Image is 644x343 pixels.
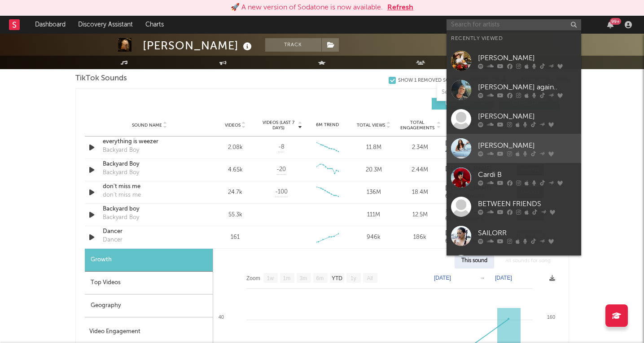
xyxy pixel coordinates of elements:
div: Backyard Boy [103,168,139,177]
div: 11.8M [353,143,394,152]
text: 40 [218,314,223,320]
div: 18.4M [399,188,441,197]
div: Top Videos [85,272,213,295]
text: 1y [350,275,356,281]
span: -20 [276,165,286,174]
a: [PERSON_NAME] [445,185,508,192]
text: YTD [331,275,342,281]
div: 136M [353,188,394,197]
div: 55.3k [215,211,256,220]
a: [PERSON_NAME] [447,105,581,134]
div: [PERSON_NAME] again.. [478,82,577,92]
div: 12.5M [399,211,441,220]
div: 63.2k followers [445,193,508,200]
div: 111M [353,211,394,220]
div: Video Engagement [89,326,208,337]
input: Search by song name or URL [437,89,532,96]
strong: [PERSON_NAME] [445,230,491,236]
div: don't miss me [103,191,141,200]
input: Search for artists [447,19,581,31]
text: [DATE] [434,275,451,281]
div: 186k [399,233,441,242]
div: [PERSON_NAME] [143,38,254,53]
text: Zoom [246,275,260,281]
text: → [480,275,485,281]
div: 161 [215,233,256,242]
div: 2.44M [399,166,441,175]
span: Sound Name [132,123,162,128]
a: [PERSON_NAME] [447,46,581,75]
div: [PERSON_NAME] [478,111,577,122]
text: [DATE] [495,275,512,281]
div: SAILORR [478,228,577,238]
button: 99+ [607,21,613,28]
div: Geography [85,295,213,317]
div: 63.2k followers [445,238,508,245]
a: ⚡︎[PERSON_NAME]⚡︎ [445,208,508,214]
span: Total Views [357,123,385,128]
span: -100 [275,188,288,197]
div: 24.7k [215,188,256,197]
strong: ⚡︎[PERSON_NAME]⚡︎ [445,208,499,214]
div: Backyard Boy [103,213,139,222]
a: Backyard Boy [103,160,197,169]
text: 1m [283,275,290,281]
div: Recently Viewed [451,33,577,44]
a: Charts [139,16,170,34]
div: 6M Trend [307,122,348,128]
span: Videos [225,123,241,128]
a: [PERSON_NAME] again.. [447,75,581,105]
div: [PERSON_NAME] [478,53,577,63]
a: don't miss me [103,182,197,191]
div: This sound [455,253,494,268]
a: SAILORR [447,221,581,251]
div: [PERSON_NAME] [478,140,577,151]
div: 2.08k [215,143,256,152]
strong: [PERSON_NAME] [445,166,491,172]
strong: [PERSON_NAME] [445,141,491,146]
div: 4.65k [215,166,256,175]
a: everything is weezer [103,137,197,146]
div: 2.34M [399,143,441,152]
div: 🚀 A new version of Sodatone is now available. [231,2,383,13]
div: Cardi B [478,169,577,180]
span: Videos (last 7 days) [260,120,297,131]
text: 160 [547,314,555,320]
a: Dashboard [29,16,72,34]
div: All sounds for song [499,253,557,268]
div: 946k [353,233,394,242]
div: 20.3M [353,166,394,175]
div: Dancer [103,236,123,245]
span: -8 [278,143,285,152]
span: Total Engagements [399,120,435,131]
span: TikTok Sounds [75,73,127,84]
a: [PERSON_NAME] [445,230,508,237]
a: [PERSON_NAME] [445,166,508,172]
a: Backyard boy [103,205,197,214]
a: BETWEEN FRIENDS [447,192,581,221]
button: UGC(513) [432,98,492,110]
div: 61.3k followers [445,216,508,222]
a: [PERSON_NAME] [447,134,581,163]
span: UGC ( 513 ) [438,101,479,106]
a: [PERSON_NAME] [445,141,508,147]
a: Cardi B [447,163,581,192]
a: Dancer [103,227,197,236]
a: Discovery Assistant [72,16,139,34]
a: [PERSON_NAME] [447,251,581,280]
text: All [367,275,372,281]
text: 3m [299,275,307,281]
div: Backyard Boy [103,146,139,155]
text: 6m [316,275,324,281]
strong: [PERSON_NAME] [445,185,491,191]
div: 47k followers [445,149,508,155]
div: 99 + [610,18,621,25]
button: Track [265,38,321,52]
text: 1w [267,275,274,281]
button: Refresh [387,2,413,13]
div: BETWEEN FRIENDS [478,198,577,209]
